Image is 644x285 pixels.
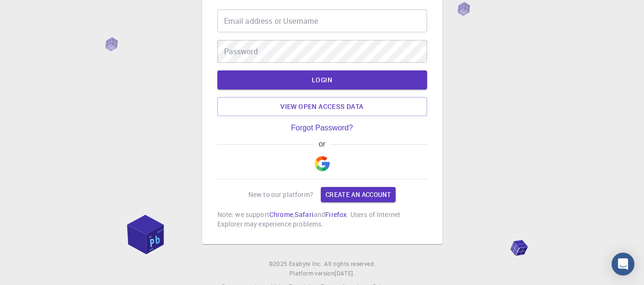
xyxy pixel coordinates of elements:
[248,190,313,199] p: New to our platform?
[314,140,330,148] span: or
[217,97,427,116] a: View open access data
[335,269,355,278] a: [DATE].
[289,269,335,278] span: Platform version
[295,210,314,219] a: Safari
[325,210,347,219] a: Firefox
[315,156,330,171] img: Google
[612,253,634,275] div: Open Intercom Messenger
[289,259,322,269] a: Exabyte Inc.
[217,70,427,89] button: LOGIN
[269,259,289,269] span: © 2025
[217,210,427,229] p: Note: we support , and . Users of Internet Explorer may experience problems.
[289,260,322,267] span: Exabyte Inc.
[291,124,353,132] a: Forgot Password?
[269,210,293,219] a: Chrome
[321,187,396,202] a: Create an account
[335,269,355,277] span: [DATE] .
[324,259,375,269] span: All rights reserved.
